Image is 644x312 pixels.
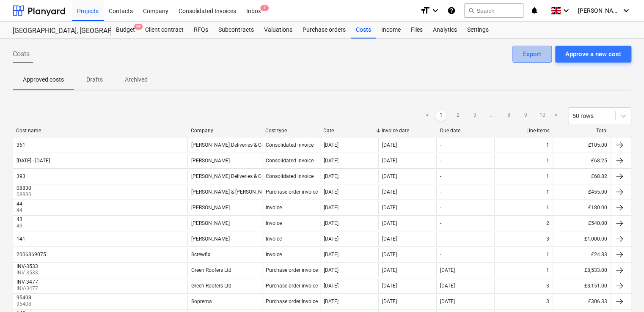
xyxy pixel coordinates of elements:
[546,283,549,289] div: 3
[553,216,611,230] div: £540.00
[191,173,283,179] div: [PERSON_NAME] Deliveries & Collections
[561,5,571,16] i: keyboard_arrow_down
[191,267,231,273] div: Green Roofers Ltd
[546,252,549,257] div: 1
[436,111,446,121] a: Page 1 is your current page
[17,252,46,257] div: 2006369075
[422,111,432,121] a: Previous page
[462,22,494,38] a: Settings
[382,128,433,134] div: Invoice date
[530,5,539,16] i: notifications
[324,267,339,273] div: [DATE]
[546,236,549,242] div: 3
[464,3,523,18] button: Search
[17,263,38,269] div: INV-3533
[266,298,318,304] div: Purchase order invoice
[553,248,611,261] div: £24.83
[191,220,230,226] div: [PERSON_NAME]
[546,220,549,226] div: 2
[191,252,210,257] div: Screwfix
[351,22,376,38] a: Costs
[17,142,25,148] div: 361
[13,27,101,36] div: [GEOGRAPHIC_DATA], [GEOGRAPHIC_DATA]
[447,5,456,16] i: Knowledge base
[17,279,38,285] div: INV-3477
[17,222,24,230] p: 43
[546,298,549,304] div: 3
[430,5,440,16] i: keyboard_arrow_down
[382,298,397,304] div: [DATE]
[84,75,105,84] p: Drafts
[546,267,549,273] div: 1
[428,22,462,38] a: Analytics
[266,283,318,289] div: Purchase order invoice
[487,111,497,121] a: ...
[324,173,339,179] div: [DATE]
[189,22,213,38] div: RFQs
[323,128,375,134] div: Date
[17,269,40,276] p: INV-3533
[382,142,397,148] div: [DATE]
[265,128,317,134] div: Cost type
[191,158,230,164] div: [PERSON_NAME]
[266,252,282,257] div: Invoice
[546,158,549,164] div: 1
[191,189,304,195] div: [PERSON_NAME] & [PERSON_NAME] Consultancy
[16,128,184,134] div: Cost name
[602,271,644,312] iframe: Chat Widget
[324,252,339,257] div: [DATE]
[266,173,314,179] div: Consolidated invoice
[191,128,259,134] div: Company
[406,22,428,38] a: Files
[382,205,397,211] div: [DATE]
[111,22,140,38] div: Budget
[191,142,283,148] div: [PERSON_NAME] Deliveries & Collections
[191,236,230,242] div: [PERSON_NAME]
[111,22,140,38] a: Budget9+
[266,142,314,148] div: Consolidated invoice
[324,189,339,195] div: [DATE]
[440,189,441,195] div: -
[324,298,339,304] div: [DATE]
[440,283,455,289] div: [DATE]
[191,298,212,304] div: Soprema
[553,154,611,167] div: £68.25
[556,128,608,134] div: Total
[440,205,441,211] div: -
[17,185,31,191] div: 08830
[546,142,549,148] div: 1
[565,49,621,60] div: Approve a new cost
[440,173,441,179] div: -
[553,279,611,293] div: £8,151.00
[297,22,351,38] a: Purchase orders
[440,252,441,257] div: -
[420,5,430,16] i: format_size
[553,138,611,152] div: £105.00
[259,22,297,38] a: Valuations
[17,207,24,214] p: 44
[266,158,314,164] div: Consolidated invoice
[266,220,282,226] div: Invoice
[17,285,40,292] p: INV-3477
[191,205,230,211] div: [PERSON_NAME]
[578,7,620,14] span: [PERSON_NAME]
[140,22,189,38] div: Client contract
[621,5,631,16] i: keyboard_arrow_down
[324,283,339,289] div: [DATE]
[382,189,397,195] div: [DATE]
[551,111,561,121] a: Next page
[17,173,25,179] div: 393
[213,22,259,38] a: Subcontracts
[553,295,611,308] div: £306.33
[553,170,611,183] div: £68.82
[555,46,631,63] button: Approve a new cost
[468,7,475,14] span: search
[17,295,31,301] div: 95408
[553,232,611,246] div: £1,000.00
[266,236,282,242] div: Invoice
[23,75,64,84] p: Approved costs
[191,283,231,289] div: Green Roofers Ltd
